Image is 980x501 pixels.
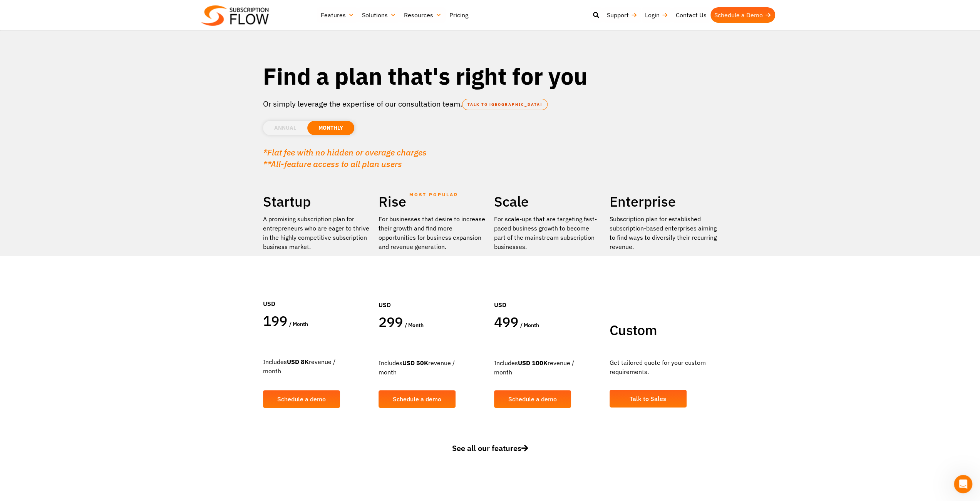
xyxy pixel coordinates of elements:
[263,193,371,210] h2: Startup
[263,312,288,330] span: 199
[446,7,472,23] a: Pricing
[379,193,486,210] h2: Rise
[263,62,717,90] h1: Find a plan that's right for you
[610,346,717,386] div: Get tailored quote for your custom requirements.
[494,347,602,386] div: Includes revenue / month
[289,321,308,327] span: / month
[277,396,326,402] span: Schedule a demo
[462,99,548,110] a: TALK TO [GEOGRAPHIC_DATA]
[494,193,602,210] h2: Scale
[641,7,672,23] a: Login
[400,7,446,23] a: Resources
[263,98,717,110] p: Or simply leverage the expertise of our consultation team.
[508,396,557,402] span: Schedule a demo
[263,390,340,408] a: Schedule a demo
[610,193,717,210] h2: Enterprise
[610,390,687,407] a: Talk to Sales
[954,475,972,493] iframe: Intercom live chat
[358,7,400,23] a: Solutions
[603,7,641,23] a: Support
[379,347,486,386] div: Includes revenue / month
[379,214,486,251] div: For businesses that desire to increase their growth and find more opportunities for business expa...
[393,396,441,402] span: Schedule a demo
[520,322,539,329] span: / month
[610,321,657,339] span: Custom
[263,346,371,385] div: Includes revenue / month
[630,396,666,402] span: Talk to Sales
[409,186,458,204] span: MOST POPULAR
[494,390,571,408] a: Schedule a demo
[494,313,519,331] span: 499
[317,7,358,23] a: Features
[672,7,710,23] a: Contact Us
[263,147,427,158] em: *Flat fee with no hidden or overage charges
[402,359,415,367] strong: USD
[710,7,775,23] a: Schedule a Demo
[379,277,486,313] div: USD
[379,313,403,331] span: 299
[263,214,371,251] p: A promising subscription plan for entrepreneurs who are eager to thrive in the highly competitive...
[452,443,528,453] span: See all our features
[416,359,428,367] strong: 50K
[610,214,717,251] p: Subscription plan for established subscription-based enterprises aiming to find ways to diversify...
[263,121,307,135] li: ANNUAL
[263,158,402,169] em: **All-feature access to all plan users
[307,121,354,135] li: MONTHLY
[405,322,424,329] span: / month
[263,443,717,466] a: See all our features
[287,358,309,366] strong: USD 8K
[263,276,371,312] div: USD
[494,277,602,313] div: USD
[201,5,269,26] img: Subscriptionflow
[518,359,548,367] strong: USD 100K
[379,390,456,408] a: Schedule a demo
[494,214,602,251] div: For scale-ups that are targeting fast-paced business growth to become part of the mainstream subs...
